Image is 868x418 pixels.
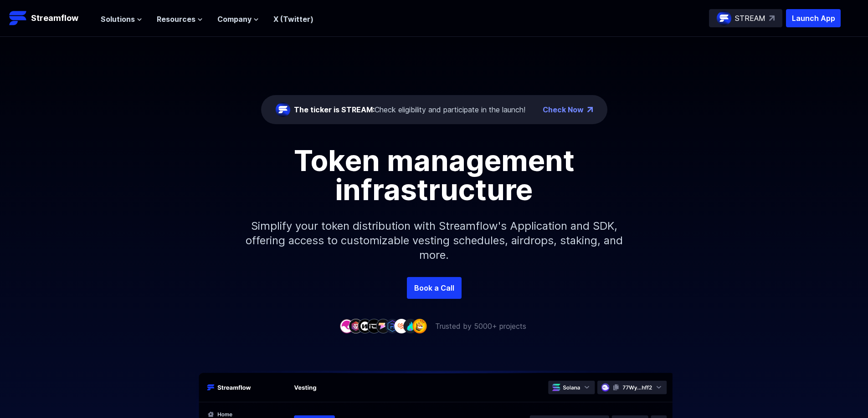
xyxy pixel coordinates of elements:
a: STREAM [709,9,782,27]
a: X (Twitter) [273,15,313,24]
img: company-2 [349,319,363,333]
a: Streamflow [9,9,92,27]
img: company-4 [367,319,381,333]
img: company-5 [376,319,390,333]
img: company-7 [394,319,409,333]
p: Trusted by 5000+ projects [435,321,526,332]
img: company-8 [403,319,418,333]
a: Check Now [543,104,584,115]
h1: Token management infrastructure [229,146,639,204]
span: Company [217,14,252,25]
img: streamflow-logo-circle.png [276,102,290,117]
div: Check eligibility and participate in the launch! [294,104,525,115]
img: company-1 [339,319,354,333]
img: company-3 [358,319,372,333]
p: Streamflow [31,12,78,25]
img: streamflow-logo-circle.png [717,11,731,25]
img: top-right-arrow.png [587,107,593,112]
a: Book a Call [407,277,462,299]
span: Resources [157,14,195,25]
p: STREAM [735,13,765,24]
img: Streamflow Logo [9,9,27,27]
img: company-6 [385,319,400,333]
span: The ticker is STREAM: [294,105,375,114]
img: top-right-arrow.svg [769,15,775,21]
img: company-9 [412,319,427,333]
button: Company [217,14,259,25]
span: Solutions [101,14,135,25]
button: Solutions [101,14,142,25]
p: Simplify your token distribution with Streamflow's Application and SDK, offering access to custom... [238,204,630,277]
button: Resources [157,14,203,25]
button: Launch App [786,9,841,27]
